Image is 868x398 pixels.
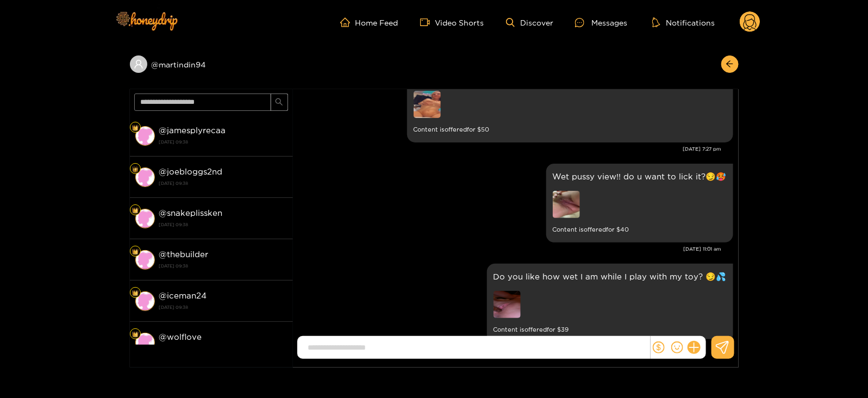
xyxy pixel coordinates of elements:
[130,55,293,73] div: @martindin94
[414,123,727,136] small: Content is offered for $ 50
[132,125,139,131] img: Fan Level
[159,250,209,259] strong: @ thebuilder
[340,17,398,27] a: Home Feed
[159,302,288,312] strong: [DATE] 09:38
[159,261,288,271] strong: [DATE] 09:38
[494,270,727,283] p: Do you like how wet I am while I play with my toy? 😏💦
[651,339,667,356] button: dollar
[575,16,627,29] div: Messages
[159,126,226,135] strong: @ jamesplyrecaa
[420,17,435,27] span: video-camera
[494,291,521,318] img: preview
[159,178,288,188] strong: [DATE] 09:38
[134,59,143,69] span: user
[298,245,722,253] div: [DATE] 11:01 am
[649,17,718,28] button: Notifications
[553,223,727,236] small: Content is offered for $ 40
[546,164,733,242] div: Sep. 17, 11:01 am
[721,55,739,73] button: arrow-left
[159,208,223,217] strong: @ snakeplissken
[135,167,155,187] img: conversation
[159,344,288,353] strong: [DATE] 09:38
[132,290,139,296] img: Fan Level
[487,264,733,343] div: Sep. 17, 6:22 pm
[653,341,665,353] span: dollar
[159,332,202,341] strong: @ wolflove
[135,291,155,311] img: conversation
[726,60,734,69] span: arrow-left
[506,18,553,27] a: Discover
[135,333,155,352] img: conversation
[159,291,207,300] strong: @ iceman24
[159,137,288,147] strong: [DATE] 09:38
[159,167,223,176] strong: @ joebloggs2nd
[340,17,355,27] span: home
[132,207,139,214] img: Fan Level
[135,209,155,228] img: conversation
[135,250,155,270] img: conversation
[553,191,580,218] img: preview
[420,17,484,27] a: Video Shorts
[553,170,727,183] p: Wet pussy view!! do u want to lick it?😏🥵
[135,126,155,146] img: conversation
[494,324,727,336] small: Content is offered for $ 39
[132,248,139,255] img: Fan Level
[159,220,288,229] strong: [DATE] 09:38
[271,94,288,111] button: search
[414,91,441,118] img: preview
[132,166,139,172] img: Fan Level
[407,51,733,142] div: Sep. 16, 7:27 pm
[275,98,283,107] span: search
[671,341,683,353] span: smile
[298,145,722,153] div: [DATE] 7:27 pm
[132,331,139,338] img: Fan Level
